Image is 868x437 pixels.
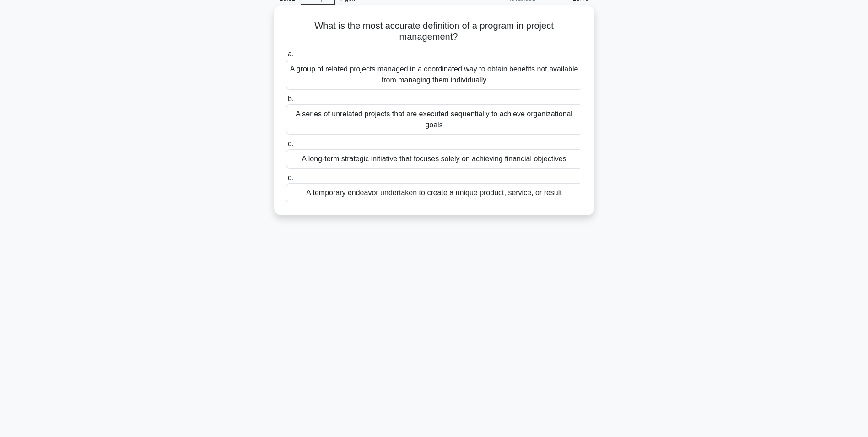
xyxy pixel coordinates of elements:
[286,60,582,90] div: A group of related projects managed in a coordinated way to obtain benefits not available from ma...
[288,95,294,103] span: b.
[286,149,582,169] div: A long-term strategic initiative that focuses solely on achieving financial objectives
[288,50,294,58] span: a.
[288,174,294,181] span: d.
[286,183,582,202] div: A temporary endeavor undertaken to create a unique product, service, or result
[288,140,293,147] span: c.
[285,20,583,43] h5: What is the most accurate definition of a program in project management?
[286,104,582,135] div: A series of unrelated projects that are executed sequentially to achieve organizational goals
